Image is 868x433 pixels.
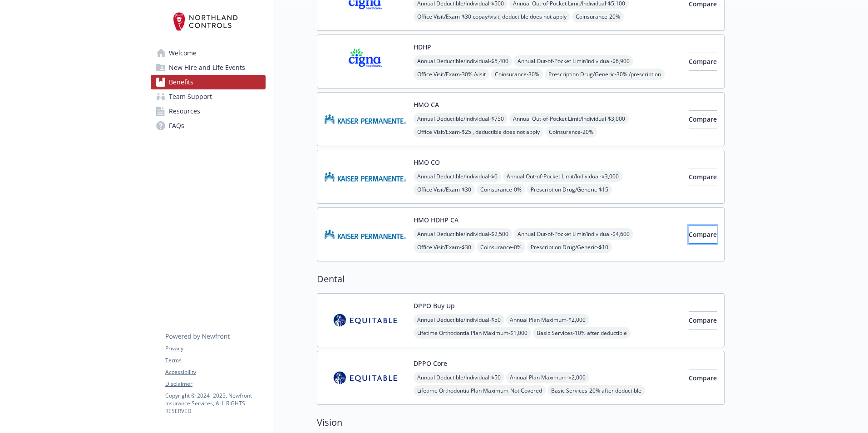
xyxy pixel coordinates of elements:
span: Annual Deductible/Individual - $750 [414,113,508,124]
span: Annual Out-of-Pocket Limit/Individual - $3,000 [509,113,629,124]
span: FAQs [169,118,184,133]
a: FAQs [151,118,266,133]
span: Office Visit/Exam - 30% /visit [414,69,489,80]
button: Compare [689,369,717,387]
button: DPPO Buy Up [414,301,455,310]
a: Accessibility [165,368,265,376]
a: Benefits [151,75,266,89]
button: Compare [689,226,717,244]
img: Equitable Financial Life Insurance Company carrier logo [325,359,406,397]
button: HMO HDHP CA [414,215,459,225]
img: Equitable Financial Life Insurance Company carrier logo [325,301,406,340]
span: Compare [689,115,717,123]
span: Resources [169,104,200,118]
span: Benefits [169,75,193,89]
span: Coinsurance - 0% [477,241,525,253]
p: Copyright © 2024 - 2025 , Newfront Insurance Services, ALL RIGHTS RESERVED [165,392,265,415]
a: Terms [165,356,265,364]
button: Compare [689,110,717,128]
button: Compare [689,53,717,71]
span: Office Visit/Exam - $30 [414,241,475,253]
button: Compare [689,168,717,186]
span: Office Visit/Exam - $25 , deductible does not apply [414,126,543,138]
a: Disclaimer [165,380,265,388]
button: DPPO Core [414,359,447,368]
span: Lifetime Orthodontia Plan Maximum - $1,000 [414,327,531,339]
a: Resources [151,104,266,118]
span: Prescription Drug/Generic - 30% /prescription [545,69,665,80]
span: Annual Out-of-Pocket Limit/Individual - $3,000 [503,171,622,182]
span: Compare [689,57,717,66]
img: CIGNA carrier logo [325,42,406,81]
span: Team Support [169,89,212,104]
span: Prescription Drug/Generic - $15 [527,184,612,195]
span: Annual Deductible/Individual - $2,500 [414,228,512,240]
span: Annual Out-of-Pocket Limit/Individual - $6,900 [514,55,633,67]
span: Annual Deductible/Individual - $5,400 [414,55,512,67]
span: Annual Deductible/Individual - $50 [414,314,504,325]
span: Coinsurance - 0% [477,184,525,195]
span: Lifetime Orthodontia Plan Maximum - Not Covered [414,385,546,396]
h2: Dental [317,272,725,286]
span: Office Visit/Exam - $30 copay/visit, deductible does not apply [414,11,570,22]
span: Welcome [169,46,197,60]
img: Kaiser Permanente of Colorado carrier logo [325,157,406,196]
img: Kaiser Permanente Insurance Company carrier logo [325,215,406,254]
span: Basic Services - 20% after deductible [547,385,645,396]
button: HMO CO [414,157,440,167]
span: Coinsurance - 20% [572,11,624,22]
img: Kaiser Permanente Insurance Company carrier logo [325,100,406,138]
span: Annual Deductible/Individual - $0 [414,171,501,182]
button: HMO CA [414,100,439,109]
button: Compare [689,311,717,330]
span: Compare [689,374,717,382]
span: Compare [689,172,717,181]
span: Annual Out-of-Pocket Limit/Individual - $4,600 [514,228,633,240]
span: Office Visit/Exam - $30 [414,184,475,195]
span: Prescription Drug/Generic - $10 [527,241,612,253]
span: Compare [689,316,717,325]
span: Annual Deductible/Individual - $50 [414,372,504,383]
button: HDHP [414,42,431,52]
span: New Hire and Life Events [169,60,245,75]
span: Basic Services - 10% after deductible [533,327,631,339]
span: Annual Plan Maximum - $2,000 [506,314,589,325]
span: Annual Plan Maximum - $2,000 [506,372,589,383]
span: Coinsurance - 20% [545,126,597,138]
a: New Hire and Life Events [151,60,266,75]
a: Team Support [151,89,266,104]
span: Compare [689,230,717,239]
h2: Vision [317,416,725,429]
a: Welcome [151,46,266,60]
span: Coinsurance - 30% [491,69,543,80]
a: Privacy [165,344,265,353]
